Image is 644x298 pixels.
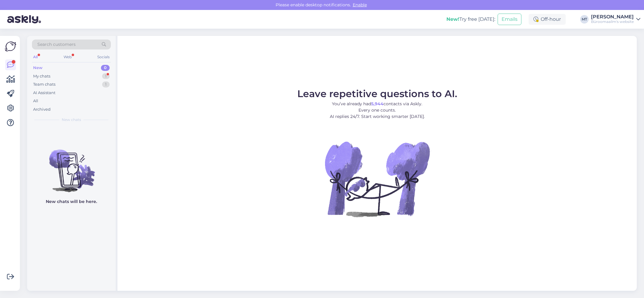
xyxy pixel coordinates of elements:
[101,65,110,71] div: 0
[37,41,76,48] span: Search customers
[33,65,42,71] div: New
[591,14,640,24] a: [PERSON_NAME]Büroomaailm's website
[446,16,495,23] div: Try free [DATE]:
[62,117,81,122] span: New chats
[297,88,457,100] span: Leave repetitive questions to AI.
[323,125,431,233] img: No Chat active
[27,139,116,193] img: No chats
[32,53,39,61] div: All
[591,19,634,24] div: Büroomaailm's website
[33,90,55,96] div: AI Assistant
[102,73,110,79] div: 1
[33,73,50,79] div: My chats
[46,198,97,205] p: New chats will be here.
[5,41,16,52] img: Askly Logo
[446,16,459,22] b: New!
[351,2,369,8] span: Enable
[529,14,566,25] div: Off-hour
[591,14,634,19] div: [PERSON_NAME]
[62,53,73,61] div: Web
[580,15,589,24] div: MT
[33,81,55,87] div: Team chats
[102,81,110,87] div: 1
[33,98,38,104] div: All
[33,106,51,113] div: Archived
[297,101,457,120] p: You’ve already had contacts via Askly. Every one counts. AI replies 24/7. Start working smarter [...
[96,53,111,61] div: Socials
[498,14,521,25] button: Emails
[371,101,383,106] b: 5,944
